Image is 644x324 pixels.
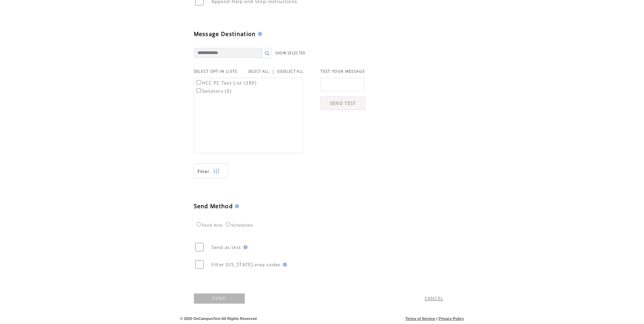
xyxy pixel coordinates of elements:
[224,223,253,227] label: Scheduled
[425,295,444,302] a: CANCEL
[436,317,437,321] span: |
[233,204,239,208] img: help.gif
[194,163,228,179] a: Filter
[194,202,233,210] span: Send Method
[195,223,223,227] label: Send Now
[275,51,306,55] a: SHOW SELECTED
[194,30,256,38] span: Message Destination
[211,244,241,250] span: Send as test
[213,164,219,179] img: filters.png
[277,69,303,74] a: DESELECT ALL
[180,317,257,321] span: © 2025 OnCampusText All Rights Reserved
[281,263,287,267] img: help.gif
[194,293,245,304] a: SEND
[320,96,365,110] a: SEND TEST
[197,88,201,93] input: Senators (0)
[211,262,281,268] span: Filter [US_STATE] area codes
[197,80,201,85] input: HCC PC Text List (380)
[198,168,210,174] span: Show filters
[256,32,262,36] img: help.gif
[405,317,435,321] a: Terms of Service
[197,222,201,227] input: Send Now
[241,245,247,249] img: help.gif
[272,68,275,74] span: |
[195,80,257,86] label: HCC PC Text List (380)
[439,317,464,321] a: Privacy Policy
[195,88,232,94] label: Senators (0)
[320,69,365,74] span: TEST YOUR MESSAGE
[248,69,269,74] a: SELECT ALL
[194,69,238,74] span: SELECT OPT-IN LISTS
[226,222,230,227] input: Scheduled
